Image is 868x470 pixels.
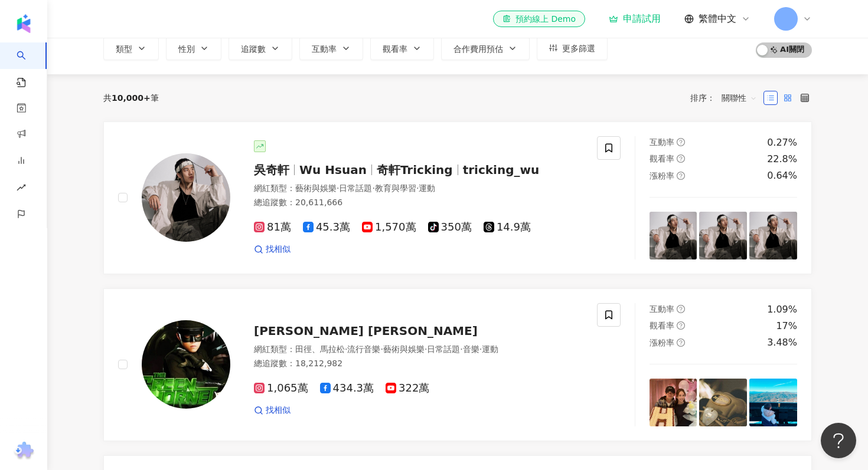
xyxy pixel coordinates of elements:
[17,176,26,202] span: rise
[767,169,797,182] div: 0.64%
[372,183,374,193] span: ·
[767,153,797,166] div: 22.8%
[312,44,337,54] span: 互動率
[254,382,308,395] span: 1,065萬
[479,344,482,354] span: ·
[699,379,747,426] img: post-image
[254,183,583,195] div: 網紅類型 ：
[677,155,685,163] span: question-circle
[339,183,372,193] span: 日常話題
[453,44,503,54] span: 合作費用預估
[386,382,429,395] span: 322萬
[14,14,33,33] img: logo icon
[375,183,416,193] span: 教育與學習
[17,42,40,88] a: search
[416,183,419,193] span: ·
[142,320,230,409] img: KOL Avatar
[677,172,685,180] span: question-circle
[677,338,685,347] span: question-circle
[650,171,674,180] span: 漲粉率
[484,221,531,234] span: 14.9萬
[821,423,856,458] iframe: Help Scout Beacon - Open
[12,442,35,461] img: chrome extension
[142,153,230,242] img: KOL Avatar
[266,244,291,255] span: 找相似
[428,221,472,234] span: 350萬
[677,305,685,313] span: question-circle
[427,344,460,354] span: 日常話題
[383,44,407,54] span: 觀看率
[345,344,347,354] span: ·
[749,212,797,259] img: post-image
[178,44,195,54] span: 性別
[562,44,595,53] span: 更多篩選
[767,303,797,316] div: 1.09%
[502,13,576,25] div: 預約線上 Demo
[254,244,291,255] a: 找相似
[241,44,266,54] span: 追蹤數
[254,163,289,177] span: 吳奇軒
[112,93,151,103] span: 10,000+
[650,379,697,426] img: post-image
[650,154,674,163] span: 觀看率
[776,320,797,333] div: 17%
[295,183,337,193] span: 藝術與娛樂
[320,382,374,395] span: 434.3萬
[337,183,339,193] span: ·
[254,405,291,416] a: 找相似
[690,88,763,107] div: 排序：
[254,221,291,234] span: 81萬
[103,121,812,274] a: KOL Avatar吳奇軒Wu Hsuan奇軒Trickingtricking_wu網紅類型：藝術與娛樂·日常話題·教育與學習·運動總追蹤數：20,611,66681萬45.3萬1,570萬35...
[166,37,221,60] button: 性別
[460,344,462,354] span: ·
[650,321,674,330] span: 觀看率
[383,344,425,354] span: 藝術與娛樂
[650,137,674,147] span: 互動率
[116,44,132,54] span: 類型
[266,405,291,416] span: 找相似
[722,88,757,107] span: 關聯性
[254,358,583,370] div: 總追蹤數 ： 18,212,982
[482,344,498,354] span: 運動
[103,93,159,103] div: 共 筆
[103,288,812,441] a: KOL Avatar[PERSON_NAME] [PERSON_NAME]網紅類型：田徑、馬拉松·流行音樂·藝術與娛樂·日常話題·音樂·運動總追蹤數：18,212,9821,065萬434.3萬...
[650,304,674,314] span: 互動率
[362,221,416,234] span: 1,570萬
[677,138,685,146] span: question-circle
[299,37,363,60] button: 互動率
[229,37,292,60] button: 追蹤數
[303,221,350,234] span: 45.3萬
[419,183,435,193] span: 運動
[767,136,797,149] div: 0.27%
[299,163,367,177] span: Wu Hsuan
[699,12,736,25] span: 繁體中文
[650,338,674,347] span: 漲粉率
[699,212,747,259] img: post-image
[463,344,479,354] span: 音樂
[749,379,797,426] img: post-image
[380,344,383,354] span: ·
[441,37,530,60] button: 合作費用預估
[493,11,585,27] a: 預約線上 Demo
[377,163,453,177] span: 奇軒Tricking
[677,321,685,330] span: question-circle
[254,324,478,338] span: [PERSON_NAME] [PERSON_NAME]
[609,13,661,25] a: 申請試用
[370,37,434,60] button: 觀看率
[103,37,159,60] button: 類型
[463,163,540,177] span: tricking_wu
[295,344,345,354] span: 田徑、馬拉松
[254,344,583,356] div: 網紅類型 ：
[425,344,427,354] span: ·
[650,212,697,259] img: post-image
[254,197,583,209] div: 總追蹤數 ： 20,611,666
[347,344,380,354] span: 流行音樂
[537,37,608,60] button: 更多篩選
[767,336,797,349] div: 3.48%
